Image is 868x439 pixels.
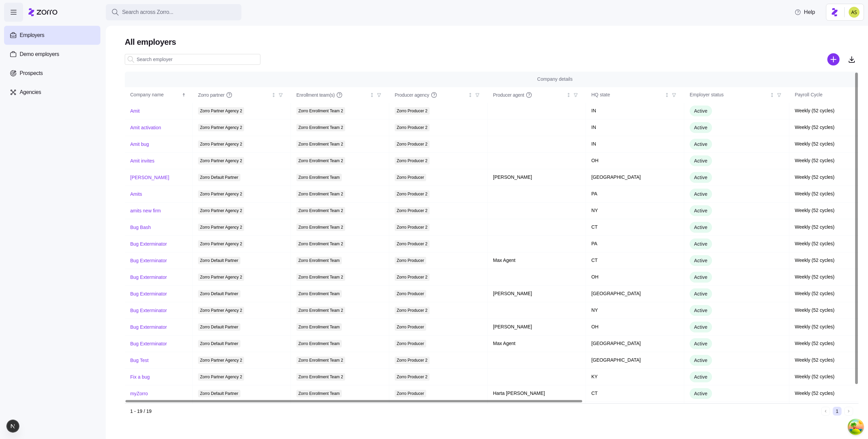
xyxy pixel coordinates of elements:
td: PA [586,186,684,203]
span: Search across Zorro... [122,8,173,17]
span: Zorro Partner Agency 2 [200,307,242,314]
span: Zorro Partner Agency 2 [200,273,242,281]
a: Amits [130,191,142,197]
div: Not sorted [468,93,473,97]
div: Not sorted [770,93,774,97]
span: Active [694,158,708,164]
span: Active [694,358,708,363]
a: amits new firm [130,207,161,214]
span: Zorro Producer [397,174,424,181]
span: Active [694,108,708,114]
a: Bug Exterminator [130,257,167,264]
td: KY [586,369,684,385]
td: CT [586,252,684,269]
div: Not sorted [665,93,669,97]
span: Zorro Enrollment Team [298,290,340,298]
div: HQ state [591,91,663,99]
td: IN [586,103,684,119]
span: Zorro Producer 2 [397,307,428,314]
span: Zorro partner [198,92,224,98]
div: Employer status [690,91,768,99]
button: Previous page [821,407,830,416]
span: Active [694,274,708,280]
span: Zorro Enrollment Team 2 [298,124,343,131]
a: myZorro [130,390,148,397]
td: NY [586,203,684,219]
span: Help [794,8,815,16]
th: Company nameSorted ascending [125,87,193,103]
td: [GEOGRAPHIC_DATA] [586,286,684,302]
button: Help [789,5,821,19]
button: 1 [833,407,842,416]
a: Bug Exterminator [130,274,167,281]
a: Amit invites [130,157,155,164]
a: Amit activation [130,124,161,131]
span: Zorro Default Partner [200,257,238,264]
span: Zorro Partner Agency 2 [200,373,242,381]
td: [GEOGRAPHIC_DATA] [586,352,684,369]
span: Zorro Producer 2 [397,124,428,131]
span: Active [694,175,708,180]
span: Agencies [20,88,41,97]
span: Active [694,191,708,197]
div: Sorted ascending [181,93,186,97]
span: Zorro Producer [397,390,424,397]
span: Zorro Producer [397,257,424,264]
th: Producer agentNot sorted [488,87,586,103]
th: Producer agencyNot sorted [389,87,488,103]
span: Zorro Partner Agency 2 [200,190,242,198]
span: Active [694,241,708,247]
span: Zorro Enrollment Team [298,257,340,264]
a: Bug Exterminator [130,324,167,330]
a: Fix a bug [130,374,150,380]
div: Payroll Cycle [795,91,867,99]
span: Zorro Partner Agency 2 [200,124,242,131]
a: Amit [130,108,140,114]
span: Zorro Default Partner [200,323,238,331]
span: Zorro Partner Agency 2 [200,357,242,364]
span: Zorro Producer 2 [397,240,428,248]
button: Open Tanstack query devtools [849,420,863,434]
a: Prospects [4,64,100,83]
span: Active [694,225,708,230]
a: Bug Exterminator [130,290,167,297]
td: IN [586,136,684,153]
td: [GEOGRAPHIC_DATA] [586,169,684,186]
a: Bug Test [130,357,149,364]
div: Not sorted [271,93,276,97]
span: Zorro Enrollment Team 2 [298,207,343,214]
img: 2a591ca43c48773f1b6ab43d7a2c8ce9 [849,7,860,18]
span: Zorro Producer 2 [397,107,428,115]
td: [PERSON_NAME] [488,169,586,186]
td: NY [586,302,684,319]
span: Employers [20,31,44,40]
span: Active [694,291,708,297]
th: Enrollment team(s)Not sorted [291,87,389,103]
span: Zorro Producer 2 [397,190,428,198]
span: Zorro Enrollment Team 2 [298,190,343,198]
span: Zorro Enrollment Team 2 [298,107,343,115]
span: Zorro Default Partner [200,390,238,397]
span: Producer agent [493,92,524,98]
th: Employer statusNot sorted [684,87,789,103]
div: Not sorted [370,93,374,97]
th: Zorro partnerNot sorted [193,87,291,103]
div: Company name [130,91,180,99]
span: Zorro Producer 2 [397,357,428,364]
span: Active [694,374,708,380]
th: HQ stateNot sorted [586,87,684,103]
td: [PERSON_NAME] [488,286,586,302]
span: Zorro Partner Agency 2 [200,157,242,165]
span: Enrollment team(s) [296,92,335,98]
span: Zorro Partner Agency 2 [200,207,242,214]
span: Prospects [20,69,43,78]
span: Zorro Enrollment Team 2 [298,357,343,364]
span: Zorro Producer 2 [397,224,428,231]
span: Zorro Enrollment Team [298,323,340,331]
span: Zorro Default Partner [200,290,238,298]
a: Employers [4,26,100,45]
td: OH [586,153,684,169]
span: Zorro Producer 2 [397,273,428,281]
input: Search employer [125,54,260,65]
span: Zorro Producer 2 [397,157,428,165]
